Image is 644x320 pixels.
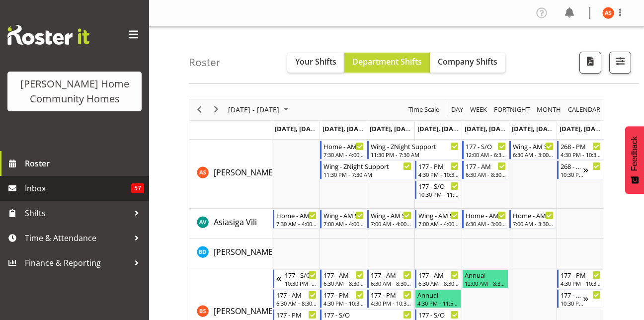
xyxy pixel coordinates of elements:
button: Timeline Month [535,103,563,116]
button: Department Shifts [344,53,430,73]
span: Day [450,103,464,116]
button: September 2025 [227,103,293,116]
div: 177 - PM [323,290,364,300]
div: Arshdeep Singh"s event - 268 - PM Begin From Sunday, September 7, 2025 at 4:30:00 PM GMT+12:00 En... [557,141,603,160]
div: Billie Sothern"s event - Annual Begin From Friday, September 5, 2025 at 12:00:00 AM GMT+12:00 End... [462,269,508,288]
span: [DATE], [DATE] [322,124,368,133]
span: Finance & Reporting [25,255,129,270]
div: 4:30 PM - 10:30 PM [371,299,411,307]
div: Billie Sothern"s event - 177 - AM Begin From Thursday, September 4, 2025 at 6:30:00 AM GMT+12:00 ... [415,269,461,288]
div: 4:30 PM - 11:59 PM [417,299,459,307]
div: Billie Sothern"s event - 177 - S/O Begin From Sunday, September 7, 2025 at 10:30:00 PM GMT+12:00 ... [557,289,603,308]
span: Department Shifts [352,56,422,67]
div: Asiasiga Vili"s event - Home - AM Support 2 Begin From Friday, September 5, 2025 at 6:30:00 AM GM... [462,210,508,229]
div: 177 - AM [371,270,411,280]
span: Shifts [25,206,129,221]
div: 6:30 AM - 8:30 AM [466,170,506,178]
div: 4:30 PM - 10:30 PM [561,279,601,287]
span: [DATE], [DATE] [275,124,320,133]
div: 177 - S/O [418,181,459,191]
div: Asiasiga Vili"s event - Wing - AM Support 2 Begin From Wednesday, September 3, 2025 at 7:00:00 AM... [367,210,413,229]
div: 177 - PM [276,310,317,320]
div: Arshdeep Singh"s event - 177 - S/O Begin From Thursday, September 4, 2025 at 10:30:00 PM GMT+12:0... [415,180,461,199]
button: Fortnight [492,103,532,116]
button: Timeline Week [469,103,489,116]
div: Annual [465,270,506,280]
div: 7:30 AM - 4:00 PM [276,220,317,228]
span: Roster [25,156,144,171]
div: 177 - PM [418,161,459,171]
span: Time & Attendance [25,231,129,245]
div: 177 - AM [323,270,364,280]
div: 7:00 AM - 4:00 PM [418,220,459,228]
button: Time Scale [407,103,441,116]
span: Inbox [25,181,131,196]
span: Week [469,103,488,116]
div: September 01 - 07, 2025 [225,99,295,120]
span: Your Shifts [295,56,336,67]
div: 6:30 AM - 3:00 PM [466,220,506,228]
span: [DATE], [DATE] [370,124,415,133]
div: 177 - S/O [285,270,317,280]
div: Home - AM Support 1 [513,210,553,220]
a: [PERSON_NAME] [214,166,275,178]
span: Month [536,103,562,116]
div: Home - AM Support 3 [323,141,364,151]
div: 6:30 AM - 8:30 AM [418,279,459,287]
div: Home - AM Support 2 [466,210,506,220]
div: 4:30 PM - 10:30 PM [323,299,364,307]
span: [DATE], [DATE] [465,124,510,133]
button: Previous [193,103,206,116]
button: Timeline Day [450,103,465,116]
div: 177 - PM [561,270,601,280]
a: [PERSON_NAME] [214,246,275,258]
span: [DATE], [DATE] [512,124,557,133]
span: Feedback [630,136,639,171]
button: Download a PDF of the roster according to the set date range. [579,52,601,74]
img: Rosterit website logo [7,25,89,45]
a: [PERSON_NAME] [214,305,275,317]
div: 6:30 AM - 8:30 AM [323,279,364,287]
div: 177 - AM [466,161,506,171]
span: [PERSON_NAME] [214,167,275,178]
div: 177 - AM [276,290,317,300]
div: 6:30 AM - 8:30 AM [371,279,411,287]
div: Billie Sothern"s event - 177 - AM Begin From Monday, September 1, 2025 at 6:30:00 AM GMT+12:00 En... [273,289,319,308]
div: 10:30 PM - 11:59 PM [418,190,459,198]
div: 11:30 PM - 7:30 AM [371,151,459,159]
span: 57 [131,183,144,193]
div: Arshdeep Singh"s event - 268 - S/O Begin From Sunday, September 7, 2025 at 10:30:00 PM GMT+12:00 ... [557,160,603,179]
div: 7:00 AM - 3:30 PM [513,220,553,228]
div: Wing - ZNight Support [323,161,411,171]
button: Month [566,103,602,116]
div: 11:30 PM - 7:30 AM [323,170,411,178]
div: 12:00 AM - 8:30 AM [465,279,506,287]
div: 6:30 AM - 8:30 AM [276,299,317,307]
div: Arshdeep Singh"s event - Wing - AM Support 1 Begin From Saturday, September 6, 2025 at 6:30:00 AM... [509,141,556,160]
div: 177 - PM [371,290,411,300]
div: previous period [191,99,208,120]
div: 12:00 AM - 6:30 AM [466,151,506,159]
div: Billie Sothern"s event - 177 - PM Begin From Tuesday, September 2, 2025 at 4:30:00 PM GMT+12:00 E... [320,289,366,308]
div: Wing - AM Support 2 [323,210,364,220]
div: 7:30 AM - 4:00 PM [323,151,364,159]
td: Arshdeep Singh resource [189,140,272,209]
div: Wing - AM Support 1 [513,141,553,151]
div: Billie Sothern"s event - Annual Begin From Thursday, September 4, 2025 at 4:30:00 PM GMT+12:00 En... [415,289,461,308]
div: Billie Sothern"s event - 177 - S/O Begin From Sunday, August 31, 2025 at 10:30:00 PM GMT+12:00 En... [273,269,319,288]
div: 177 - S/O [561,290,583,300]
div: Asiasiga Vili"s event - Home - AM Support 3 Begin From Monday, September 1, 2025 at 7:30:00 AM GM... [273,210,319,229]
div: Arshdeep Singh"s event - 177 - AM Begin From Friday, September 5, 2025 at 6:30:00 AM GMT+12:00 En... [462,160,508,179]
a: Asiasiga Vili [214,216,257,228]
div: 10:30 PM - 6:30 AM [561,299,583,307]
div: 10:30 PM - 6:30 AM [561,170,583,178]
div: Arshdeep Singh"s event - Wing - ZNight Support Begin From Tuesday, September 2, 2025 at 11:30:00 ... [320,160,414,179]
span: [DATE], [DATE] [560,124,605,133]
span: Asiasiga Vili [214,217,257,228]
div: next period [208,99,225,120]
h4: Roster [189,57,221,68]
div: 268 - PM [561,141,601,151]
span: [PERSON_NAME] [214,306,275,317]
div: Asiasiga Vili"s event - Wing - AM Support 2 Begin From Thursday, September 4, 2025 at 7:00:00 AM ... [415,210,461,229]
div: Asiasiga Vili"s event - Home - AM Support 1 Begin From Saturday, September 6, 2025 at 7:00:00 AM ... [509,210,556,229]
